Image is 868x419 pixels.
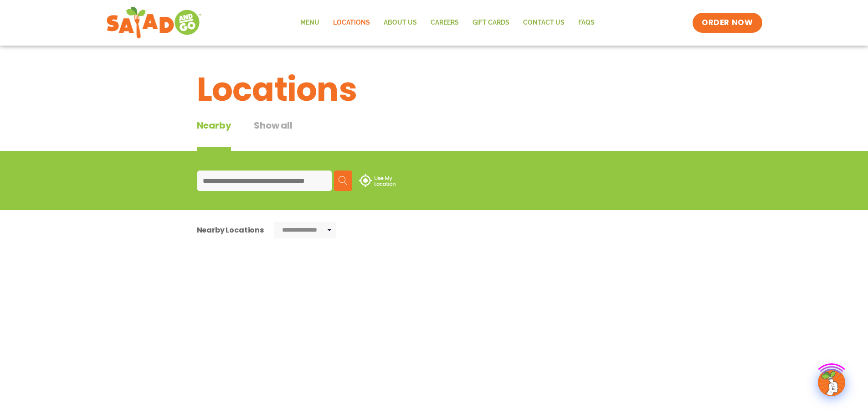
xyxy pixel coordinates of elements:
[197,65,672,114] h1: Locations
[516,12,571,33] a: Contact Us
[197,224,264,236] div: Nearby Locations
[339,176,348,185] img: search.svg
[693,13,762,33] a: ORDER NOW
[424,12,466,33] a: Careers
[359,174,395,187] img: use-location.svg
[377,12,424,33] a: About Us
[326,12,377,33] a: Locations
[702,17,753,28] span: ORDER NOW
[197,119,231,151] div: Nearby
[571,12,601,33] a: FAQs
[293,12,601,33] nav: Menu
[466,12,516,33] a: GIFT CARDS
[106,5,202,41] img: new-SAG-logo-768×292
[197,119,315,151] div: Tabbed content
[293,12,326,33] a: Menu
[254,119,292,151] button: Show all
